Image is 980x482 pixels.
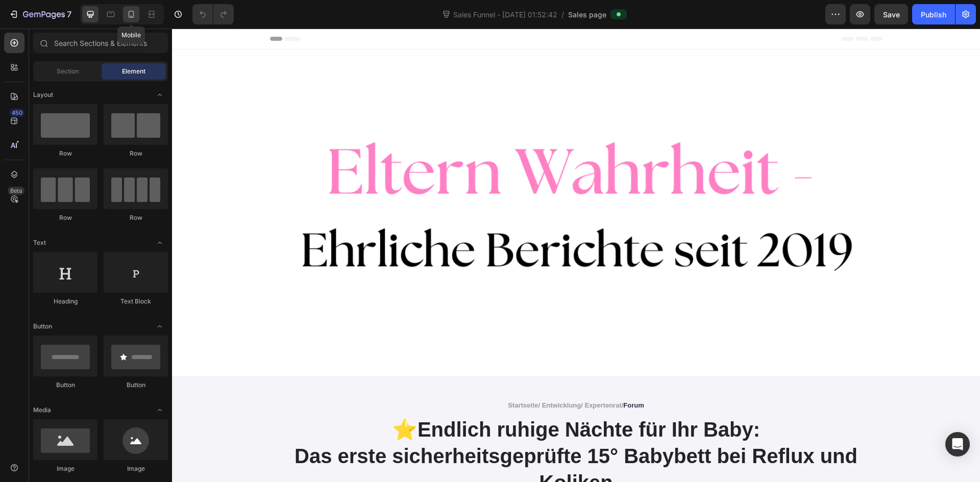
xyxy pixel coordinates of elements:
[122,416,685,465] strong: Das erste sicherheitsgeprüfte 15° Babybett bei Reflux und Koliken
[122,67,145,76] span: Element
[33,149,97,158] div: Row
[172,29,980,482] iframe: Design area
[8,187,24,195] div: Beta
[104,297,168,306] div: Text Block
[57,67,79,76] span: Section
[883,10,900,19] span: Save
[336,373,366,380] a: Startseite
[33,238,46,247] span: Text
[33,380,97,390] div: Button
[945,432,970,456] div: Open Intercom Messenger
[451,373,472,380] strong: Forum
[33,322,52,331] span: Button
[33,213,97,222] div: Row
[67,8,71,20] p: 7
[568,9,606,20] span: Sales page
[152,87,168,103] span: Toggle open
[152,235,168,251] span: Toggle open
[33,33,168,53] input: Search Sections & Elements
[33,297,97,306] div: Heading
[152,402,168,418] span: Toggle open
[4,4,76,24] button: 7
[104,464,168,473] div: Image
[98,387,710,468] h1: ⭐
[33,90,53,99] span: Layout
[451,9,559,20] span: Sales Funnel - [DATE] 01:52:42
[561,9,564,20] span: /
[192,4,234,24] div: Undo/Redo
[912,4,955,24] button: Publish
[152,318,168,335] span: Toggle open
[33,464,97,473] div: Image
[104,149,168,158] div: Row
[874,4,908,24] button: Save
[33,405,51,415] span: Media
[921,9,946,20] div: Publish
[10,109,24,117] div: 450
[104,213,168,222] div: Row
[104,380,168,390] div: Button
[246,390,588,412] strong: Endlich ruhige Nächte für Ihr Baby:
